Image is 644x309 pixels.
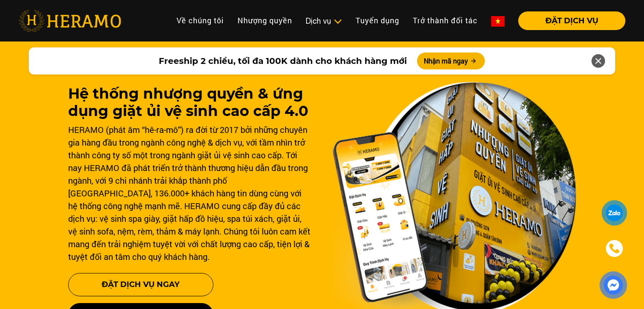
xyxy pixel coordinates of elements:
a: Tuyển dụng [349,11,406,30]
img: heramo-logo.png [19,10,121,32]
h1: Hệ thống nhượng quyền & ứng dụng giặt ủi vệ sinh cao cấp 4.0 [68,85,312,120]
div: Dịch vụ [306,15,342,27]
a: Nhượng quyền [231,11,299,30]
button: Đặt Dịch Vụ Ngay [68,273,213,296]
img: phone-icon [608,243,621,254]
button: ĐẶT DỊCH VỤ [518,11,625,30]
a: phone-icon [603,237,626,260]
a: Trở thành đối tác [406,11,484,30]
button: Nhận mã ngay [417,52,485,69]
img: subToggleIcon [333,17,342,26]
a: ĐẶT DỊCH VỤ [511,17,625,25]
span: Freeship 2 chiều, tối đa 100K dành cho khách hàng mới [159,55,407,67]
div: HERAMO (phát âm “hê-ra-mô”) ra đời từ 2017 bởi những chuyên gia hàng đầu trong ngành công nghệ & ... [68,123,312,263]
img: vn-flag.png [491,16,505,27]
a: Về chúng tôi [170,11,231,30]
